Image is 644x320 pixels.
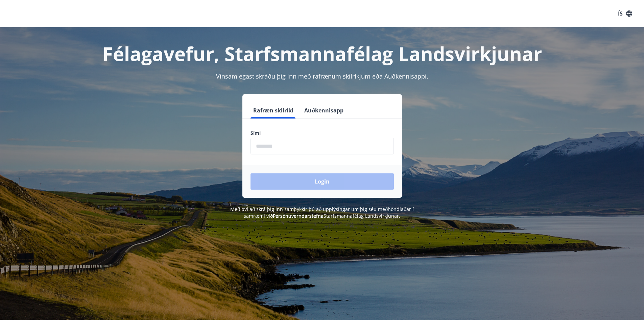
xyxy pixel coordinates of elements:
a: Persónuverndarstefna [273,213,324,219]
h1: Félagavefur, Starfsmannafélag Landsvirkjunar [87,41,557,66]
button: Rafræn skilríki [251,102,296,119]
span: Með því að skrá þig inn samþykkir þú að upplýsingar um þig séu meðhöndlaðar í samræmi við Starfsm... [230,206,414,219]
button: Auðkennisapp [302,102,346,119]
label: Sími [251,130,394,136]
button: ÍS [614,7,636,20]
span: Vinsamlegast skráðu þig inn með rafrænum skilríkjum eða Auðkennisappi. [216,72,428,80]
